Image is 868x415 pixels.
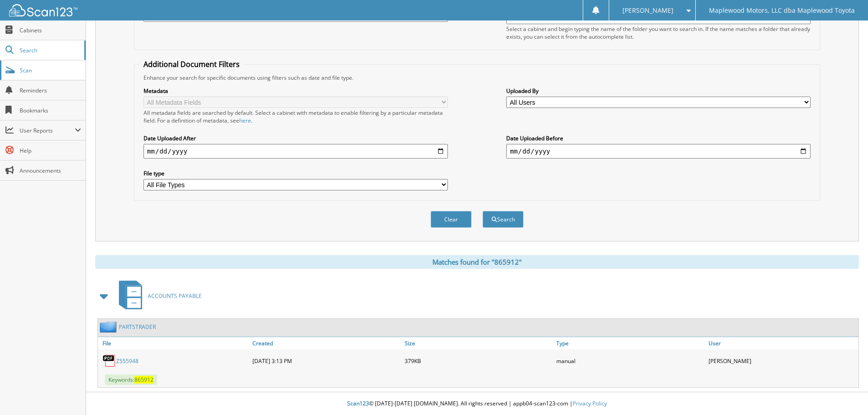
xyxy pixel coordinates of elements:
div: Select a cabinet and begin typing the name of the folder you want to search in. If the name match... [506,25,811,41]
a: Z555948 [116,357,139,365]
input: start [144,144,448,159]
label: Metadata [144,87,448,95]
a: User [706,337,858,349]
div: All metadata fields are searched by default. Select a cabinet with metadata to enable filtering b... [144,109,448,124]
img: folder2.png [100,321,119,333]
a: Created [250,337,402,349]
span: Reminders [20,87,81,94]
div: Matches found for "865912" [95,255,859,269]
a: ACCOUNTS PAYABLE [113,278,202,314]
label: Uploaded By [506,87,811,95]
span: Help [20,147,81,154]
a: Privacy Policy [573,400,607,407]
button: Search [483,211,524,228]
span: User Reports [20,127,75,134]
span: Maplewood Motors, LLC dba Maplewood Toyota [709,8,855,13]
button: Clear [431,211,472,228]
span: Keywords: [105,374,157,385]
span: 865912 [134,376,154,384]
span: Cabinets [20,26,81,34]
span: ACCOUNTS PAYABLE [148,292,202,300]
legend: Additional Document Filters [139,59,244,69]
span: Scan [20,67,81,74]
div: [PERSON_NAME] [706,352,858,370]
label: File type [144,169,448,177]
span: Scan123 [347,400,369,407]
a: here [239,117,251,124]
span: Bookmarks [20,107,81,114]
label: Date Uploaded After [144,134,448,142]
span: [PERSON_NAME] [622,8,673,13]
div: manual [554,352,706,370]
a: Size [402,337,555,349]
div: Enhance your search for specific documents using filters such as date and file type. [139,74,815,82]
span: Search [20,46,80,54]
img: scan123-logo-white.svg [9,4,77,16]
a: File [98,337,250,349]
input: end [506,144,811,159]
span: Announcements [20,167,81,174]
img: PDF.png [103,354,116,368]
div: [DATE] 3:13 PM [250,352,402,370]
a: PARTSTRADER [119,323,156,331]
div: © [DATE]-[DATE] [DOMAIN_NAME]. All rights reserved | appb04-scan123-com | [86,393,868,415]
label: Date Uploaded Before [506,134,811,142]
div: 379KB [402,352,555,370]
a: Type [554,337,706,349]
